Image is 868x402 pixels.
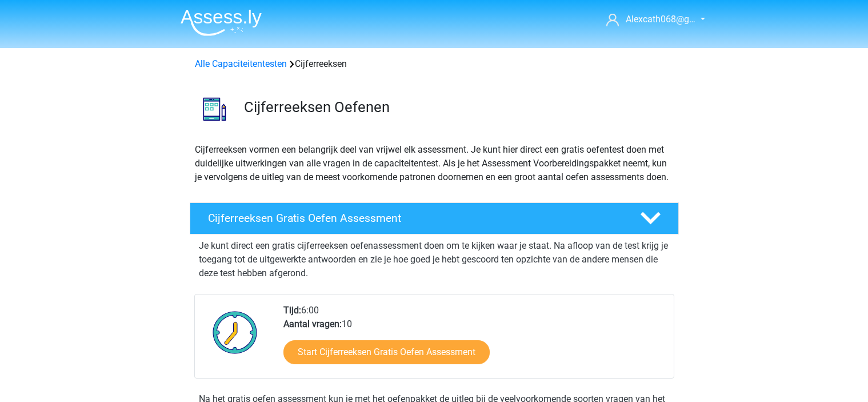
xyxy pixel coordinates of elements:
[244,98,670,116] h3: Cijferreeksen Oefenen
[283,340,490,364] a: Start Cijferreeksen Gratis Oefen Assessment
[206,304,264,361] img: Klok
[626,14,695,25] span: Alexcath068@g…
[199,239,670,280] p: Je kunt direct een gratis cijferreeksen oefenassessment doen om te kijken waar je staat. Na afloo...
[195,143,674,184] p: Cijferreeksen vormen een belangrijk deel van vrijwel elk assessment. Je kunt hier direct een grat...
[602,13,697,26] a: Alexcath068@g…
[190,85,239,133] img: cijferreeksen
[208,212,622,225] h4: Cijferreeksen Gratis Oefen Assessment
[283,319,342,329] b: Aantal vragen:
[195,58,287,69] a: Alle Capaciteitentesten
[275,304,673,378] div: 6:00 10
[181,9,262,36] img: Assessly
[283,305,301,316] b: Tijd:
[190,57,678,71] div: Cijferreeksen
[185,202,683,234] a: Cijferreeksen Gratis Oefen Assessment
